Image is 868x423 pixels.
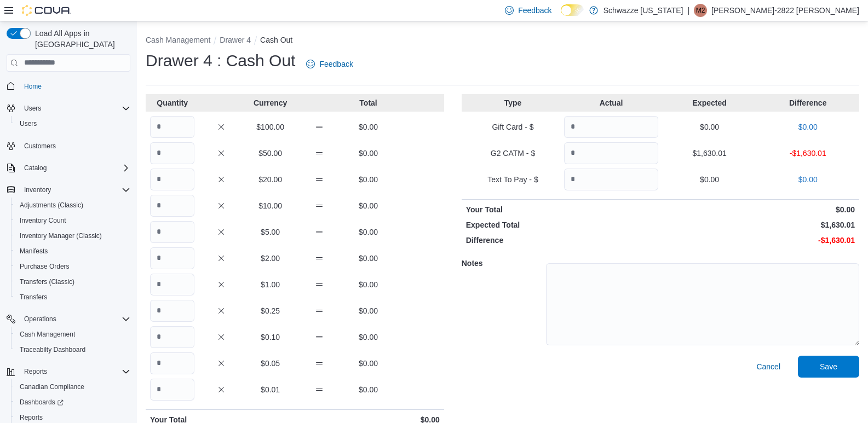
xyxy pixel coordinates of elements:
input: Quantity [150,247,194,269]
p: $0.05 [248,358,292,369]
p: $100.00 [248,121,292,132]
p: $1,630.01 [663,219,855,230]
input: Quantity [150,169,194,190]
a: Inventory Manager (Classic) [15,229,106,242]
p: $0.00 [346,384,390,395]
p: Currency [248,97,292,108]
input: Quantity [564,116,658,138]
span: M2 [696,4,705,17]
input: Quantity [150,116,194,138]
input: Quantity [564,169,658,190]
span: Manifests [15,245,130,258]
button: Save [798,356,859,378]
span: Cash Management [20,330,75,339]
a: Dashboards [15,396,68,409]
button: Operations [20,312,61,326]
button: Users [2,101,135,116]
span: Transfers [20,293,47,302]
p: $0.00 [346,121,390,132]
span: Dashboards [20,398,64,407]
button: Manifests [11,244,135,259]
span: Inventory Manager (Classic) [20,231,102,240]
p: $0.00 [346,148,390,159]
span: Home [20,79,130,93]
p: $0.00 [346,358,390,369]
input: Quantity [150,195,194,217]
a: Users [15,117,41,130]
p: Your Total [466,204,658,215]
p: $0.25 [248,305,292,316]
a: Transfers [15,291,51,304]
span: Users [20,102,130,115]
span: Feedback [518,5,551,16]
span: Adjustments (Classic) [15,199,130,212]
p: Expected [663,97,757,108]
p: Quantity [150,97,194,108]
button: Cash Management [11,327,135,342]
span: Inventory [20,183,130,196]
button: Inventory Manager (Classic) [11,228,135,244]
h5: Notes [462,252,544,274]
a: Cash Management [15,328,79,341]
a: Traceabilty Dashboard [15,343,90,356]
p: $1.00 [248,279,292,290]
p: $0.01 [248,384,292,395]
p: Total [346,97,390,108]
button: Users [20,102,45,115]
p: $0.00 [663,204,855,215]
span: Canadian Compliance [20,383,84,391]
span: Customers [20,139,130,153]
p: Text To Pay - $ [466,174,560,185]
input: Quantity [150,274,194,295]
span: Operations [24,315,56,323]
p: $0.00 [663,121,757,132]
span: Purchase Orders [15,260,130,273]
p: $5.00 [248,227,292,237]
p: $20.00 [248,174,292,185]
button: Cash Management [146,36,210,44]
p: $2.00 [248,253,292,264]
p: Expected Total [466,219,658,230]
span: Inventory [24,186,51,194]
a: Inventory Count [15,214,71,227]
nav: An example of EuiBreadcrumbs [146,34,859,48]
span: Inventory Manager (Classic) [15,229,130,242]
span: Users [15,117,130,130]
input: Quantity [150,300,194,322]
button: Home [2,78,135,94]
p: Gift Card - $ [466,121,560,132]
p: Type [466,97,560,108]
input: Quantity [150,221,194,243]
span: Users [24,104,41,113]
p: $0.00 [346,279,390,290]
a: Transfers (Classic) [15,275,79,288]
p: $10.00 [248,200,292,211]
span: Catalog [24,164,47,172]
p: $0.00 [346,305,390,316]
input: Quantity [150,352,194,374]
span: Reports [24,367,47,376]
button: Inventory Count [11,213,135,228]
input: Quantity [150,379,194,401]
span: Traceabilty Dashboard [15,343,130,356]
button: Catalog [20,161,51,175]
p: $0.00 [346,332,390,343]
span: Transfers (Classic) [15,275,130,288]
p: $0.00 [346,200,390,211]
span: Traceabilty Dashboard [20,345,85,354]
p: $0.00 [346,227,390,237]
span: Transfers (Classic) [20,277,74,286]
span: Save [820,361,837,372]
input: Dark Mode [561,4,584,16]
button: Inventory [2,182,135,198]
span: Cash Management [15,328,130,341]
button: Reports [2,364,135,379]
p: $0.00 [663,174,757,185]
button: Cancel [752,356,785,378]
p: $1,630.01 [663,148,757,159]
input: Quantity [150,326,194,348]
button: Catalog [2,160,135,176]
span: Canadian Compliance [15,380,130,393]
input: Quantity [150,142,194,164]
span: Operations [20,312,130,326]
